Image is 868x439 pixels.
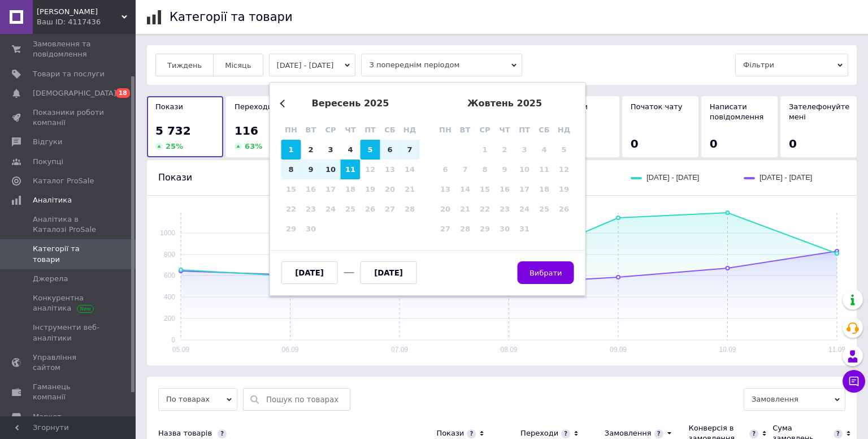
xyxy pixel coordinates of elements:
[530,269,562,277] span: Вибрати
[400,120,420,140] div: нд
[33,382,105,402] span: Гаманець компанії
[155,124,191,137] span: 5 732
[164,315,175,322] text: 200
[495,120,515,140] div: чт
[610,346,627,354] text: 09.09
[554,199,574,219] div: Not available неділя, 26-е жовтня 2025 р.
[515,160,535,179] div: Not available п’ятниця, 10-е жовтня 2025 р.
[33,274,68,284] span: Джерела
[380,140,400,160] div: Choose субота, 6-е вересня 2025 р.
[341,140,361,160] div: Choose четвер, 4-е вересня 2025 р.
[554,140,574,160] div: Not available неділя, 5-е жовтня 2025 р.
[341,199,361,219] div: Not available четвер, 25-е вересня 2025 р.
[33,195,72,205] span: Аналітика
[33,244,105,264] span: Категорії та товари
[535,160,554,179] div: Not available субота, 11-е жовтня 2025 р.
[33,352,105,373] span: Управління сайтом
[400,179,420,199] div: Not available неділя, 21-е вересня 2025 р.
[789,137,797,150] span: 0
[535,199,554,219] div: Not available субота, 25-е жовтня 2025 р.
[515,120,535,140] div: пт
[361,160,380,179] div: Not available п’ятниця, 12-е вересня 2025 р.
[164,293,175,301] text: 400
[281,219,301,239] div: Not available понеділок, 29-е вересня 2025 р.
[400,160,420,179] div: Not available неділя, 14-е вересня 2025 р.
[495,140,515,160] div: Not available четвер, 2-е жовтня 2025 р.
[605,428,652,438] div: Замовлення
[455,199,475,219] div: Not available вівторок, 21-е жовтня 2025 р.
[147,428,431,438] div: Назва товарів
[520,428,558,438] div: Переходи
[281,140,301,160] div: Choose понеділок, 1-е вересня 2025 р.
[321,140,341,160] div: Choose середа, 3-є вересня 2025 р.
[281,346,298,354] text: 06.09
[281,160,301,179] div: Choose понеділок, 8-е вересня 2025 р.
[33,107,105,128] span: Показники роботи компанії
[33,69,105,79] span: Товари та послуги
[789,102,849,121] span: Зателефонуйте мені
[33,88,116,98] span: [DEMOGRAPHIC_DATA]
[744,388,845,411] span: Замовлення
[631,137,639,150] span: 0
[37,7,121,17] span: Giulia Moda
[436,428,464,438] div: Покази
[33,176,94,186] span: Каталог ProSale
[436,199,455,219] div: Not available понеділок, 20-е жовтня 2025 р.
[160,229,175,237] text: 1000
[495,219,515,239] div: Not available четвер, 30-е жовтня 2025 р.
[301,179,321,199] div: Not available вівторок, 16-е вересня 2025 р.
[172,346,189,354] text: 05.09
[269,54,356,76] button: [DATE] - [DATE]
[281,179,301,199] div: Not available понеділок, 15-е вересня 2025 р.
[116,88,130,98] span: 18
[33,293,105,313] span: Конкурентна аналітика
[281,140,420,239] div: month 2025-09
[828,346,845,354] text: 11.09
[495,179,515,199] div: Not available четвер, 16-е жовтня 2025 р.
[710,102,764,121] span: Написати повідомлення
[391,346,408,354] text: 07.09
[37,17,136,27] div: Ваш ID: 4117436
[158,388,237,411] span: По товарах
[361,140,380,160] div: Choose п’ятниця, 5-е вересня 2025 р.
[301,120,321,140] div: вт
[155,54,214,76] button: Тиждень
[710,137,718,150] span: 0
[235,124,258,137] span: 116
[400,199,420,219] div: Not available неділя, 28-е вересня 2025 р.
[515,199,535,219] div: Not available п’ятниця, 24-е жовтня 2025 р.
[158,172,192,183] span: Покази
[735,54,848,76] span: Фільтри
[301,199,321,219] div: Not available вівторок, 23-є вересня 2025 р.
[341,160,361,179] div: Choose четвер, 11-е вересня 2025 р.
[321,179,341,199] div: Not available середа, 17-е вересня 2025 р.
[33,322,105,343] span: Інструменти веб-аналітики
[554,120,574,140] div: нд
[164,272,175,279] text: 600
[515,219,535,239] div: Not available п’ятниця, 31-е жовтня 2025 р.
[280,100,288,107] button: Previous Month
[719,346,736,354] text: 10.09
[341,179,361,199] div: Not available четвер, 18-е вересня 2025 р.
[455,219,475,239] div: Not available вівторок, 28-е жовтня 2025 р.
[301,219,321,239] div: Not available вівторок, 30-е вересня 2025 р.
[475,179,495,199] div: Not available середа, 15-е жовтня 2025 р.
[455,120,475,140] div: вт
[436,160,455,179] div: Not available понеділок, 6-е жовтня 2025 р.
[631,102,683,111] span: Початок чату
[166,142,183,150] span: 25 %
[341,120,361,140] div: чт
[33,39,105,59] span: Замовлення та повідомлення
[515,179,535,199] div: Not available п’ятниця, 17-е жовтня 2025 р.
[535,140,554,160] div: Not available субота, 4-е жовтня 2025 р.
[843,370,865,393] button: Чат з покупцем
[281,98,420,109] div: вересень 2025
[455,179,475,199] div: Not available вівторок, 14-е жовтня 2025 р.
[266,389,344,410] input: Пошук по товарах
[475,120,495,140] div: ср
[515,140,535,160] div: Not available п’ятниця, 3-є жовтня 2025 р.
[380,160,400,179] div: Not available субота, 13-е вересня 2025 р.
[518,261,574,284] button: Вибрати
[436,179,455,199] div: Not available понеділок, 13-е жовтня 2025 р.
[475,199,495,219] div: Not available середа, 22-е жовтня 2025 р.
